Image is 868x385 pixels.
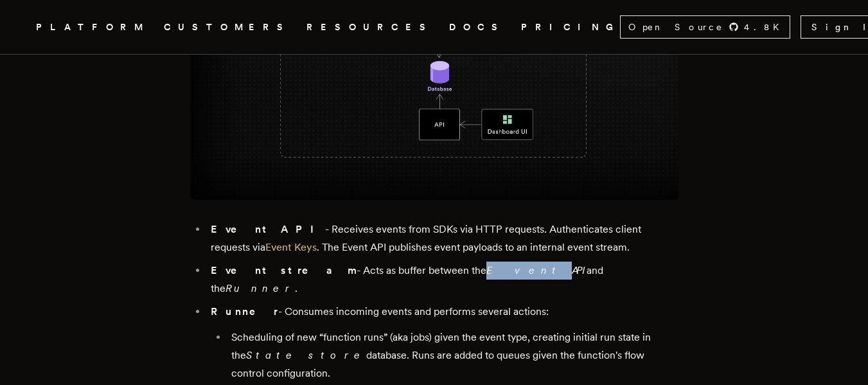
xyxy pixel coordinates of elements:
[207,220,678,256] li: - Receives events from SDKs via HTTP requests. Authenticates client requests via . The Event API ...
[628,21,723,33] span: Open Source
[207,262,678,298] li: - Acts as buffer between the and the .
[164,19,291,35] a: CUSTOMERS
[211,305,278,318] strong: Runner
[449,19,506,35] a: DOCS
[227,328,678,382] li: Scheduling of new “function runs” (aka jobs) given the event type, creating initial run state in ...
[36,19,148,35] button: PLATFORM
[306,19,434,35] button: RESOURCES
[246,349,366,361] em: State store
[744,21,787,33] span: 4.8 K
[211,264,357,276] strong: Event stream
[265,241,317,253] a: Event Keys
[521,19,620,35] a: PRICING
[211,223,325,235] strong: Event API
[486,264,587,276] em: Event API
[226,282,295,294] em: Runner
